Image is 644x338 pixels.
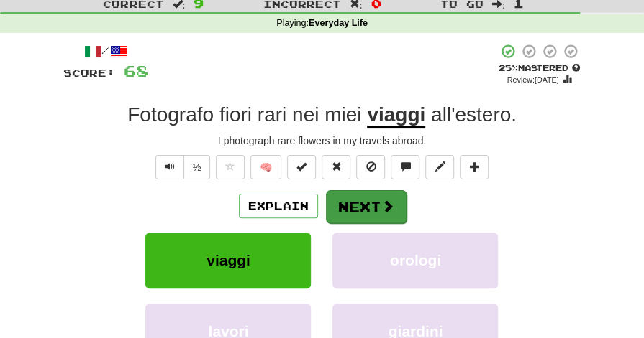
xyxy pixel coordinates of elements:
span: 25 % [499,63,518,72]
button: Reset to 0% Mastered (alt+r) [322,155,350,179]
button: Explain [239,194,318,218]
button: viaggi [145,233,311,288]
div: / [63,43,148,61]
button: Discuss sentence (alt+u) [391,155,419,179]
span: all'estero [431,103,511,126]
small: Review: [DATE] [507,75,559,84]
strong: Everyday Life [309,18,368,28]
span: nei [292,103,319,126]
span: 68 [124,62,148,80]
div: Mastered [498,62,581,74]
button: Set this sentence to 100% Mastered (alt+m) [287,155,316,179]
span: viaggi [207,252,250,268]
button: Next [326,190,407,223]
span: orologi [390,252,441,268]
span: fiori [219,103,252,126]
div: Text-to-speech controls [153,155,211,179]
u: viaggi [367,103,425,128]
button: ½ [183,155,211,179]
span: miei [325,103,361,126]
button: orologi [332,233,498,288]
button: Ignore sentence (alt+i) [356,155,385,179]
div: I photograph rare flowers in my travels abroad. [63,133,581,148]
span: . [425,103,517,126]
button: Add to collection (alt+a) [460,155,489,179]
button: Favorite sentence (alt+f) [216,155,245,179]
button: Play sentence audio (ctl+space) [155,155,184,179]
span: Score: [63,67,115,79]
button: 🧠 [250,155,281,179]
button: Edit sentence (alt+d) [425,155,454,179]
span: Fotografo [127,103,214,126]
span: rari [258,103,286,126]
